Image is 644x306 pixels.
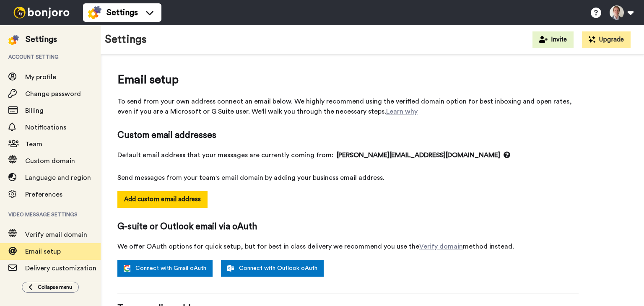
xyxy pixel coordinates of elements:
[117,129,579,142] span: Custom email addresses
[337,150,510,160] span: [PERSON_NAME][EMAIL_ADDRESS][DOMAIN_NAME]
[117,191,208,208] button: Add custom email address
[38,284,72,290] span: Collapse menu
[25,191,62,198] span: Preferences
[117,96,579,117] span: To send from your own address connect an email below. We highly recommend using the verified doma...
[117,150,579,160] span: Default email address that your messages are currently coming from:
[25,158,75,164] span: Custom domain
[25,124,66,131] span: Notifications
[386,108,418,115] a: Learn why
[25,231,87,238] span: Verify email domain
[117,173,579,183] span: Send messages from your team's email domain by adding your business email address.
[117,241,579,252] span: We offer OAuth options for quick setup, but for best in class delivery we recommend you use the m...
[582,31,631,48] button: Upgrade
[532,31,574,48] button: Invite
[25,248,61,255] span: Email setup
[25,107,44,114] span: Billing
[88,6,101,19] img: settings-colored.svg
[124,265,130,272] img: google.svg
[419,243,463,250] a: Verify domain
[221,260,324,277] a: Connect with Outlook oAuth
[117,71,579,88] span: Email setup
[22,282,79,293] button: Collapse menu
[105,34,147,46] h1: Settings
[10,7,73,18] img: bj-logo-header-white.svg
[106,7,138,18] span: Settings
[25,265,96,272] span: Delivery customization
[117,260,213,277] a: Connect with Gmail oAuth
[25,91,81,97] span: Change password
[26,34,57,45] div: Settings
[8,35,19,45] img: settings-colored.svg
[117,220,579,233] span: G-suite or Outlook email via oAuth
[227,265,234,272] img: outlook-white.svg
[25,74,56,80] span: My profile
[25,141,42,148] span: Team
[25,174,91,181] span: Language and region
